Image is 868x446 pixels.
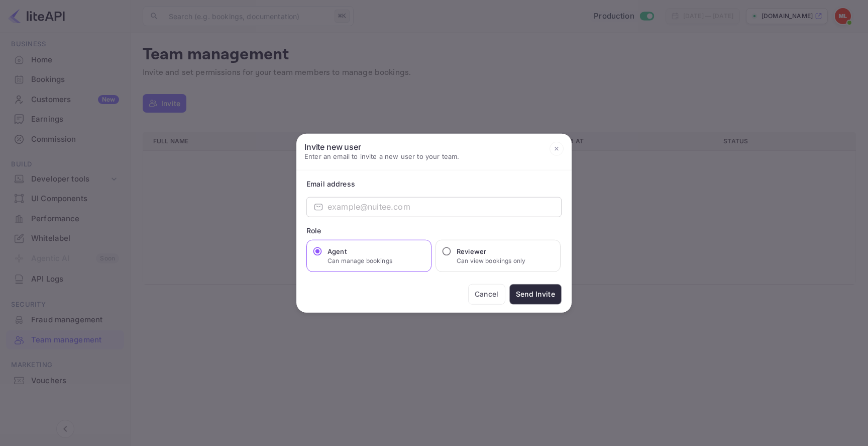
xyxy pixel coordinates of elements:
[304,142,459,152] h6: Invite new user
[328,256,392,265] p: Can manage bookings
[509,284,562,304] button: Send Invite
[304,152,459,162] p: Enter an email to invite a new user to your team.
[328,246,392,256] h6: Agent
[306,178,562,189] div: Email address
[457,256,525,265] p: Can view bookings only
[468,284,505,304] button: Cancel
[328,197,562,217] input: example@nuitee.com
[306,225,562,235] div: Role
[457,246,525,256] h6: Reviewer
